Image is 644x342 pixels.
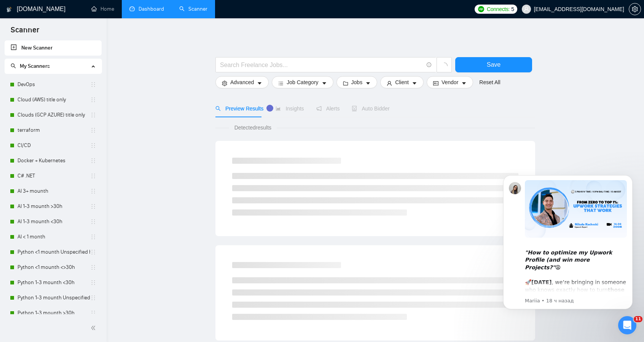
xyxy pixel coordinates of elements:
[433,80,438,86] span: idcard
[220,60,423,70] input: Search Freelance Jobs...
[18,138,90,153] a: CI/CD
[352,106,357,111] span: robot
[257,80,262,86] span: caret-down
[629,6,641,12] a: setting
[90,203,96,209] span: holder
[441,62,448,69] span: loading
[524,6,529,12] span: user
[266,105,273,112] div: Tooltip anchor
[427,62,432,67] span: info-circle
[90,264,96,270] span: holder
[11,40,96,56] a: New Scanner
[18,245,90,260] a: Python <1 mounth Unspecified h
[365,80,371,86] span: caret-down
[5,153,102,168] li: Docker + Kubernetes
[5,168,102,184] li: C# .NET
[5,24,45,40] span: Scanner
[18,214,90,229] a: AI 1-3 mounth <30h
[18,260,90,275] a: Python <1 mounth <>30h
[412,80,417,86] span: caret-down
[90,173,96,179] span: holder
[427,76,473,88] button: idcardVendorcaret-down
[272,76,333,88] button: barsJob Categorycaret-down
[5,199,102,214] li: AI 1-3 mounth >30h
[5,107,102,123] li: Clouds (GCP AZURE) title only
[20,63,50,69] span: My Scanners
[18,153,90,168] a: Docker + Kubernetes
[215,105,263,112] span: Preview Results
[5,275,102,290] li: Python 1-3 mounth <30h
[229,123,277,132] span: Detected results
[179,6,207,12] a: searchScanner
[230,78,254,86] span: Advanced
[5,184,102,199] li: AI 3+ mounth
[5,77,102,92] li: DevOps
[5,123,102,138] li: terraform
[5,92,102,107] li: Cloud (AWS) title only
[5,40,102,56] li: New Scanner
[336,76,378,88] button: folderJobscaret-down
[5,214,102,229] li: AI 1-3 mounth <30h
[222,80,227,86] span: setting
[287,78,318,86] span: Job Category
[634,316,642,322] span: 11
[90,97,96,103] span: holder
[18,123,90,138] a: terraform
[629,3,641,15] button: setting
[18,305,90,321] a: Python 1-3 mounth >30h
[629,6,641,12] span: setting
[487,5,510,13] span: Connects:
[316,106,322,111] span: notification
[5,138,102,153] li: CI/CD
[479,78,500,86] a: Reset All
[351,78,363,86] span: Jobs
[511,5,514,13] span: 5
[276,105,304,112] span: Insights
[90,219,96,225] span: holder
[276,106,281,111] span: area-chart
[90,310,96,316] span: holder
[343,80,348,86] span: folder
[215,106,221,111] span: search
[380,76,424,88] button: userClientcaret-down
[352,105,389,112] span: Auto Bidder
[90,234,96,240] span: holder
[90,127,96,133] span: holder
[18,199,90,214] a: AI 1-3 mounth >30h
[5,260,102,275] li: Python <1 mounth <>30h
[478,6,484,12] img: upwork-logo.png
[461,80,467,86] span: caret-down
[395,78,409,86] span: Client
[6,3,12,16] img: logo
[5,305,102,321] li: Python 1-3 mounth >30h
[18,168,90,184] a: C# .NET
[618,316,636,334] iframe: Intercom live chat
[5,245,102,260] li: Python <1 mounth Unspecified h
[18,275,90,290] a: Python 1-3 mounth <30h
[90,112,96,118] span: holder
[18,229,90,245] a: AI < 1 month
[90,142,96,149] span: holder
[129,6,164,12] a: dashboardDashboard
[18,290,90,305] a: Python 1-3 mounth Unspecified h
[5,229,102,245] li: AI < 1 month
[387,80,392,86] span: user
[90,280,96,286] span: holder
[91,6,114,12] a: homeHome
[90,158,96,164] span: holder
[18,77,90,92] a: DevOps
[316,105,340,112] span: Alerts
[90,82,96,88] span: holder
[442,78,458,86] span: Vendor
[322,80,327,86] span: caret-down
[18,92,90,107] a: Cloud (AWS) title only
[90,188,96,194] span: holder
